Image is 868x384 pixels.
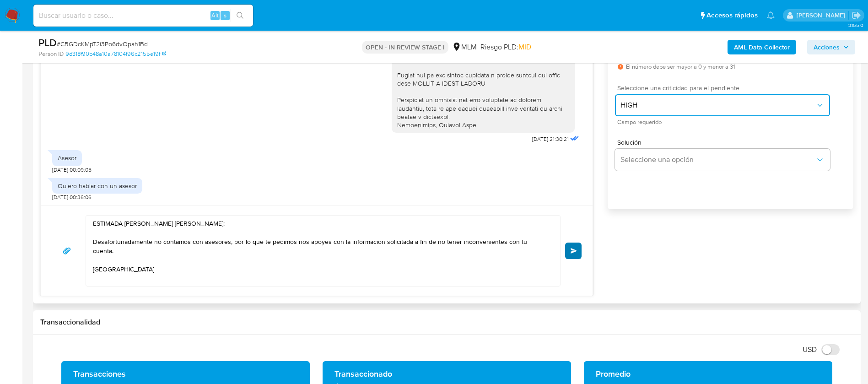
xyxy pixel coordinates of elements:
span: Enviar [571,248,577,254]
span: Campo requerido [617,120,832,124]
button: Seleccione una opción [615,149,830,171]
button: Enviar [565,243,582,259]
div: Asesor [58,154,76,162]
p: alicia.aldreteperez@mercadolibre.com.mx [797,11,848,20]
a: 9d318f90b48a10a78104f96c2155e19f [65,50,166,58]
div: MLM [452,42,477,52]
button: Acciones [807,40,855,54]
b: PLD [38,35,57,50]
h1: Transaccionalidad [40,318,853,327]
span: Solución [617,139,832,146]
span: [DATE] 00:09:05 [52,166,92,173]
span: Alt [211,11,219,20]
span: Acciones [814,40,840,54]
p: OPEN - IN REVIEW STAGE I [362,41,448,54]
span: MID [518,42,531,52]
div: Quiero hablar con un asesor [58,182,137,190]
span: Riesgo PLD: [480,42,531,52]
span: El número debe ser mayor a 0 y menor a 31 [626,64,735,70]
span: Accesos rápidos [706,11,758,20]
input: Buscar usuario o caso... [33,10,253,22]
a: Salir [852,11,861,20]
span: [DATE] 00:36:06 [52,194,92,201]
textarea: ESTIMADA [PERSON_NAME] [PERSON_NAME]: Desafortunadamente no contamos con asesores, por lo que te ... [93,216,549,286]
button: HIGH [615,94,830,116]
span: Seleccione una criticidad para el pendiente [617,85,832,91]
span: [DATE] 21:30:21 [532,135,569,143]
span: # CBGDcKMpT2i3Po6dvOpah1Bd [57,39,148,49]
span: 3.155.0 [848,22,863,29]
button: AML Data Collector [728,40,796,54]
button: search-icon [231,9,249,22]
b: AML Data Collector [734,40,790,54]
a: Notificaciones [767,11,775,19]
b: Person ID [38,50,64,58]
span: HIGH [620,101,815,110]
span: s [224,11,226,20]
span: Seleccione una opción [620,155,815,164]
